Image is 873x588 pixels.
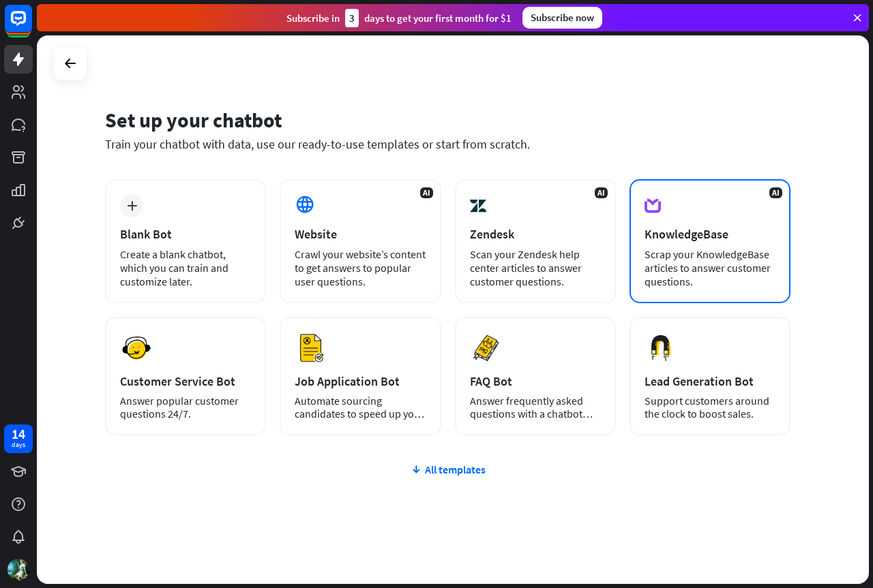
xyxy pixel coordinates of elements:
div: Subscribe now [522,7,602,29]
div: Set up your chatbot [105,107,790,133]
div: Job Application Bot [295,373,426,389]
div: Crawl your website’s content to get answers to popular user questions. [295,247,426,288]
div: Answer frequently asked questions with a chatbot and save your time. [470,394,601,420]
div: Automate sourcing candidates to speed up your hiring process. [295,394,426,420]
div: Scan your Zendesk help center articles to answer customer questions. [470,247,601,288]
div: Lead Generation Bot [645,373,775,389]
button: Open LiveChat chat widget [11,5,52,46]
div: Website [295,226,426,242]
div: Support customers around the clock to boost sales. [645,394,775,420]
div: 3 [345,9,359,27]
a: 14 days [4,424,33,453]
div: Scrap your KnowledgeBase articles to answer customer questions. [645,247,775,288]
span: AI [420,187,433,198]
span: AI [595,187,608,198]
div: Zendesk [470,226,601,242]
div: Answer popular customer questions 24/7. [120,394,251,420]
div: Train your chatbot with data, use our ready-to-use templates or start from scratch. [105,136,790,152]
i: plus [127,201,137,211]
div: 14 [12,428,25,440]
div: Blank Bot [120,226,251,242]
div: FAQ Bot [470,373,601,389]
div: Create a blank chatbot, which you can train and customize later. [120,247,251,288]
div: KnowledgeBase [645,226,775,242]
span: AI [769,187,782,198]
div: Customer Service Bot [120,373,251,389]
div: All templates [105,463,790,476]
div: days [12,440,25,450]
div: Subscribe in days to get your first month for $1 [286,9,512,27]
